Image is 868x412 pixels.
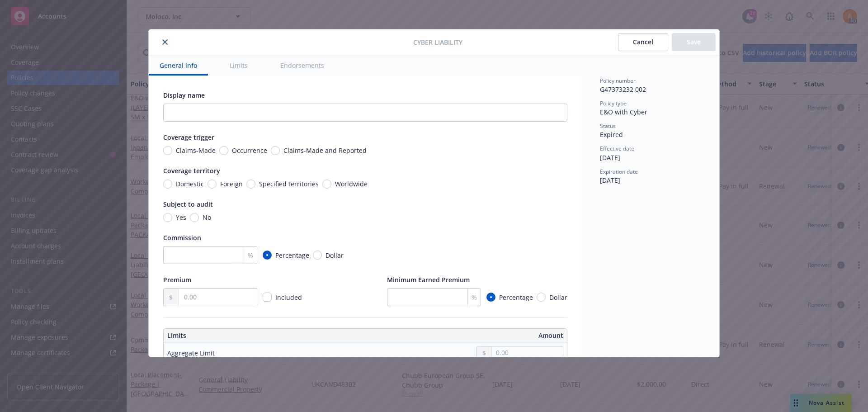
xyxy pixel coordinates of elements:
input: Claims-Made [163,146,172,155]
span: Dollar [549,293,567,302]
span: Percentage [499,293,533,302]
span: Worldwide [335,179,368,189]
th: Amount [369,329,567,342]
span: E&O with Cyber [600,108,647,116]
span: Included [275,293,302,302]
span: Premium [163,275,191,284]
div: Aggregate Limit [167,348,215,358]
th: Limits [164,329,325,342]
span: % [248,251,253,260]
button: close [160,37,170,47]
span: Policy number [600,77,636,85]
input: Claims-Made and Reported [271,146,280,155]
span: Display name [163,91,205,99]
span: Policy type [600,99,627,107]
button: General info [149,55,208,76]
span: Claims-Made and Reported [283,146,367,155]
input: 0.00 [179,289,257,306]
span: [DATE] [600,176,620,185]
span: Effective date [600,145,634,152]
span: Yes [176,213,186,222]
span: Expiration date [600,168,638,175]
span: Cyber Liability [413,38,462,47]
input: Percentage [263,251,272,260]
button: Limits [219,55,259,76]
input: Occurrence [219,146,228,155]
span: Percentage [275,251,309,260]
input: Yes [163,213,172,222]
button: Cancel [618,33,668,51]
input: Domestic [163,180,172,189]
span: Commission [163,233,201,242]
span: % [472,293,477,302]
span: Specified territories [259,179,319,189]
span: Foreign [220,179,243,189]
span: G47373232 002 [600,85,646,94]
input: Dollar [537,293,546,302]
input: Specified territories [246,180,255,189]
input: No [190,213,199,222]
span: Claims-Made [176,146,216,155]
button: Endorsements [269,55,335,76]
span: [DATE] [600,153,620,162]
span: Coverage territory [163,166,220,175]
span: Subject to audit [163,200,213,208]
span: Domestic [176,179,204,189]
input: Dollar [313,251,322,260]
span: Minimum Earned Premium [387,275,470,284]
input: 0.00 [492,346,563,359]
span: No [203,213,211,222]
span: Coverage trigger [163,133,214,142]
span: Dollar [325,251,344,260]
span: Occurrence [232,146,267,155]
span: Status [600,122,616,130]
input: Percentage [486,293,495,302]
span: Expired [600,130,623,139]
input: Foreign [208,180,217,189]
input: Worldwide [322,180,331,189]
